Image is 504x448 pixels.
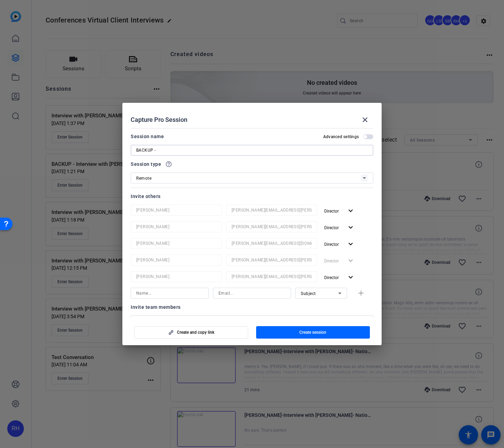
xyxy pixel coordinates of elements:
[136,223,216,231] input: Name...
[232,272,312,281] input: Email...
[301,291,316,296] span: Subject
[136,317,368,325] input: Add others: Type email or team members name
[136,256,216,264] input: Name...
[131,132,164,141] div: Session name
[324,275,339,280] span: Director
[232,206,312,214] input: Email...
[346,223,355,232] mat-icon: expand_more
[131,160,161,168] span: Session type
[321,271,358,284] button: Director
[177,330,214,335] span: Create and copy link
[232,223,312,231] input: Email...
[232,239,312,248] input: Email...
[299,330,326,335] span: Create session
[324,209,339,214] span: Director
[131,111,373,128] div: Capture Pro Session
[346,273,355,282] mat-icon: expand_more
[165,161,172,168] mat-icon: help_outline
[346,207,355,215] mat-icon: expand_more
[256,326,370,339] button: Create session
[136,176,151,181] span: Remote
[131,192,373,200] div: Invite others
[321,205,358,217] button: Director
[136,239,216,248] input: Name...
[321,221,358,234] button: Director
[136,272,216,281] input: Name...
[136,206,216,214] input: Name...
[361,116,369,124] mat-icon: close
[136,289,203,297] input: Name...
[324,225,339,230] span: Director
[323,134,359,140] h2: Advanced settings
[321,238,358,250] button: Director
[131,303,373,311] div: Invite team members
[324,242,339,247] span: Director
[134,326,248,339] button: Create and copy link
[218,289,286,297] input: Email...
[136,146,368,154] input: Enter Session Name
[346,240,355,249] mat-icon: expand_more
[232,256,312,264] input: Email...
